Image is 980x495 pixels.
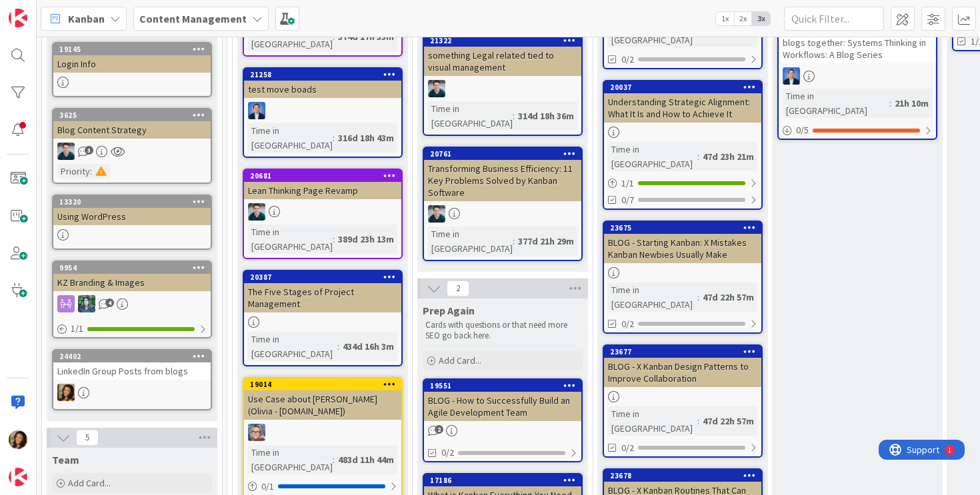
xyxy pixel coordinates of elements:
span: Prep Again [423,304,475,317]
img: CL [9,430,27,449]
div: 21322 [430,36,581,45]
div: 17186 [424,474,581,486]
div: 20387 [250,272,401,282]
div: 1/1 [604,175,761,192]
span: 2 [447,280,469,296]
a: 19551BLOG - How to Successfully Build an Agile Development Team0/2 [423,378,583,462]
a: 3625Blog Content StrategyANPriority: [52,108,212,184]
div: 3625 [53,109,211,121]
img: MA [248,424,265,441]
div: 19145 [59,45,211,54]
span: 0/2 [621,317,634,331]
div: Main landing/pillar page to tie all the blogs together: Systems Thinking in Workflows: A Blog Series [779,22,936,63]
a: 23677BLOG - X Kanban Design Patterns to Improve CollaborationTime in [GEOGRAPHIC_DATA]:47d 22h 57... [603,344,763,458]
span: 2x [734,12,752,25]
img: avatar [9,468,27,486]
span: 3x [752,12,770,25]
span: : [333,452,335,467]
a: 20761Transforming Business Efficiency: 11 Key Problems Solved by Kanban SoftwareANTime in [GEOGRA... [423,147,583,261]
a: 20037Understanding Strategic Alignment: What It Is and How to Achieve ItTime in [GEOGRAPHIC_DATA]... [603,80,763,210]
img: Visit kanbanzone.com [9,9,27,27]
div: Time in [GEOGRAPHIC_DATA] [608,282,697,312]
div: CL [53,384,211,401]
b: Content Management [139,12,247,25]
div: AN [244,203,401,221]
a: 24402LinkedIn Group Posts from blogsCL [52,349,212,410]
div: 483d 11h 44m [335,452,397,467]
a: 19145Login Info [52,42,212,97]
div: 19551 [430,381,581,390]
div: 17186 [430,476,581,485]
img: DP [248,102,265,119]
span: 5 [76,430,99,446]
span: 0 / 1 [261,480,274,494]
div: 13320 [59,197,211,207]
img: AN [57,143,75,160]
img: DP [783,67,800,85]
img: AN [248,203,265,221]
span: : [337,339,339,354]
span: : [513,109,515,123]
span: 0/2 [441,446,454,460]
a: 21258test move boadsDPTime in [GEOGRAPHIC_DATA]:316d 18h 43m [243,67,403,158]
span: : [333,131,335,145]
div: LinkedIn Group Posts from blogs [53,362,211,380]
div: 20761 [430,149,581,159]
div: BLOG - Starting Kanban: X Mistakes Kanban Newbies Usually Make [604,234,761,263]
div: 21258 [244,69,401,81]
div: 21258 [250,70,401,79]
div: AN [53,143,211,160]
div: 23677BLOG - X Kanban Design Patterns to Improve Collaboration [604,346,761,387]
div: Time in [GEOGRAPHIC_DATA] [608,142,697,171]
div: AN [424,80,581,97]
span: 1 / 1 [621,177,634,191]
div: Using WordPress [53,208,211,225]
div: 21322something Legal related tied to visual management [424,35,581,76]
div: 47d 22h 57m [699,414,757,428]
div: 24402 [53,350,211,362]
div: 20681 [250,171,401,181]
div: AN [424,205,581,223]
div: Main landing/pillar page to tie all the blogs together: Systems Thinking in Workflows: A Blog Series [779,10,936,63]
div: BLOG - How to Successfully Build an Agile Development Team [424,392,581,421]
div: 23675 [604,222,761,234]
div: KZ Branding & Images [53,274,211,291]
a: 23675BLOG - Starting Kanban: X Mistakes Kanban Newbies Usually MakeTime in [GEOGRAPHIC_DATA]:47d ... [603,221,763,334]
img: AN [428,205,445,223]
div: 377d 21h 29m [515,234,577,248]
div: 21322 [424,35,581,47]
div: 23675 [610,223,761,233]
div: 21h 10m [891,96,932,111]
a: 13320Using WordPress [52,195,212,250]
div: 20761Transforming Business Efficiency: 11 Key Problems Solved by Kanban Software [424,148,581,201]
span: 1x [716,12,734,25]
div: 1/1 [53,320,211,337]
div: 20387 [244,271,401,283]
div: 389d 23h 13m [335,232,397,247]
div: 23677 [610,347,761,356]
span: Team [52,453,79,466]
div: MA [244,424,401,441]
div: 24402LinkedIn Group Posts from blogs [53,350,211,380]
div: Time in [GEOGRAPHIC_DATA] [248,225,333,254]
div: BLOG - X Kanban Design Patterns to Improve Collaboration [604,358,761,387]
div: 9954 [53,262,211,274]
div: 23675BLOG - Starting Kanban: X Mistakes Kanban Newbies Usually Make [604,222,761,263]
a: 9954KZ Branding & ImagesCR1/1 [52,260,212,338]
div: Time in [GEOGRAPHIC_DATA] [608,406,697,436]
div: Transforming Business Efficiency: 11 Key Problems Solved by Kanban Software [424,160,581,201]
div: 9954KZ Branding & Images [53,262,211,291]
p: Cards with questions or that need more SEO go back here. [425,320,580,342]
div: 20037 [604,81,761,93]
span: Support [28,2,61,18]
span: : [697,290,699,304]
div: 24402 [59,352,211,361]
div: 19145 [53,43,211,55]
div: 13320Using WordPress [53,196,211,225]
input: Quick Filter... [784,7,884,31]
div: 9954 [59,263,211,272]
div: Time in [GEOGRAPHIC_DATA] [428,101,513,131]
span: : [513,234,515,248]
div: something Legal related tied to visual management [424,47,581,76]
img: AN [428,80,445,97]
